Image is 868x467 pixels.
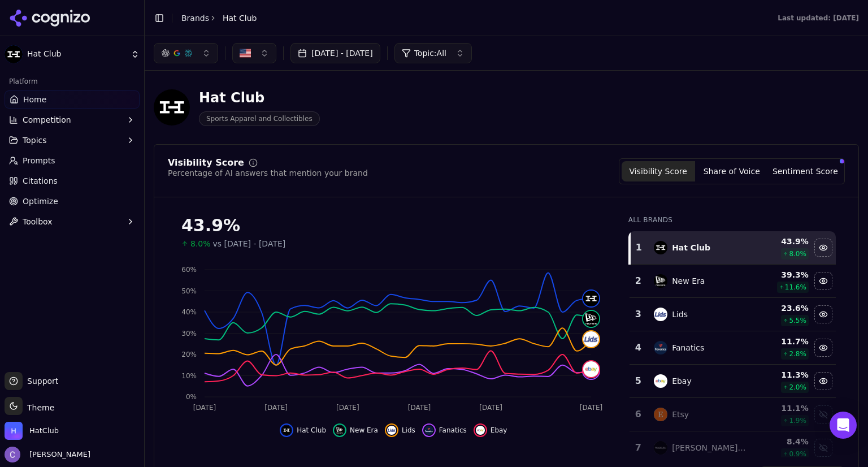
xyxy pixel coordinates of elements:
div: Open Intercom Messenger [830,412,857,439]
span: 1.9 % [789,416,806,425]
img: new era [654,274,667,288]
span: 0.9 % [789,449,806,459]
div: Visibility Score [168,158,244,167]
div: Ebay [672,375,692,387]
img: ebay [654,374,667,388]
tr: 7mitchell & ness[PERSON_NAME] & [PERSON_NAME]8.4%0.9%Show mitchell & ness data [630,431,836,465]
a: Optimize [5,192,140,210]
span: Ebay [491,426,507,435]
div: Platform [5,72,140,90]
img: Hat Club [5,45,23,63]
img: lids [583,331,599,347]
img: etsy [654,408,667,421]
button: Open user button [5,447,90,462]
img: hat club [583,291,599,306]
tspan: [DATE] [264,404,288,412]
tspan: [DATE] [193,404,216,412]
img: Chris Hayes [5,447,20,462]
img: fanatics [424,426,433,435]
tspan: 40% [181,308,197,316]
button: Hide ebay data [814,372,832,390]
span: 2.0 % [789,383,806,392]
button: Hide lids data [385,423,415,437]
img: ebay [583,361,599,377]
tr: 6etsyEtsy11.1%1.9%Show etsy data [630,398,836,431]
img: hat club [282,426,291,435]
a: Citations [5,172,140,190]
img: ebay [476,426,485,435]
span: Hat Club [27,49,126,59]
button: Hide hat club data [280,423,326,437]
div: Last updated: [DATE] [778,14,859,23]
tr: 5ebayEbay11.3%2.0%Hide ebay data [630,365,836,398]
div: 43.9% [181,215,606,236]
button: Competition [5,111,140,129]
img: new era [583,311,599,327]
img: US [240,47,251,59]
div: 1 [635,241,643,254]
span: Competition [23,114,71,126]
div: 39.3 % [756,269,809,280]
tspan: 50% [181,287,197,295]
tspan: 10% [181,372,197,380]
div: 11.1 % [756,403,809,414]
span: HatClub [29,426,59,436]
span: Hat Club [223,12,257,24]
button: Show etsy data [814,405,832,423]
span: 8.0% [190,238,211,249]
button: Show mitchell & ness data [814,439,832,457]
a: Brands [181,14,209,23]
img: lids [387,426,396,435]
span: 2.8 % [789,349,806,358]
button: [DATE] - [DATE] [290,43,380,63]
button: Topics [5,131,140,149]
button: Hide hat club data [814,239,832,257]
button: Sentiment Score [769,161,842,181]
button: Hide fanatics data [814,339,832,357]
span: Prompts [23,155,55,166]
button: Hide lids data [814,305,832,323]
span: vs [DATE] - [DATE] [213,238,286,249]
button: Open organization switcher [5,422,59,440]
div: 5 [634,374,643,388]
button: Hide new era data [814,272,832,290]
div: New Era [672,275,705,287]
div: 11.7 % [756,336,809,347]
span: 8.0 % [789,249,806,258]
tspan: 30% [181,330,197,338]
div: Percentage of AI answers that mention your brand [168,167,368,179]
div: 2 [634,274,643,288]
a: Home [5,90,140,109]
a: Prompts [5,152,140,170]
tspan: [DATE] [580,404,603,412]
button: Hide fanatics data [422,423,467,437]
span: Lids [402,426,415,435]
span: Fanatics [439,426,467,435]
tr: 4fanaticsFanatics11.7%2.8%Hide fanatics data [630,331,836,365]
img: Hat Club [154,89,190,126]
span: Toolbox [23,216,53,227]
button: Toolbox [5,213,140,231]
div: Hat Club [672,242,710,253]
tspan: [DATE] [479,404,502,412]
span: 11.6 % [785,283,806,292]
button: Hide new era data [333,423,378,437]
tr: 3lidsLids23.6%5.5%Hide lids data [630,298,836,331]
nav: breadcrumb [181,12,257,24]
div: Etsy [672,409,689,420]
div: 23.6 % [756,302,809,314]
div: [PERSON_NAME] & [PERSON_NAME] [672,442,747,453]
img: HatClub [5,422,23,440]
span: New Era [350,426,378,435]
tspan: 20% [181,351,197,358]
span: Citations [23,175,58,187]
tspan: [DATE] [408,404,431,412]
tr: 2new eraNew Era39.3%11.6%Hide new era data [630,265,836,298]
button: Visibility Score [622,161,695,181]
img: hat club [654,241,667,254]
img: new era [335,426,344,435]
span: Sports Apparel and Collectibles [199,111,320,126]
div: Lids [672,309,688,320]
button: Hide ebay data [474,423,507,437]
span: Topics [23,135,47,146]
